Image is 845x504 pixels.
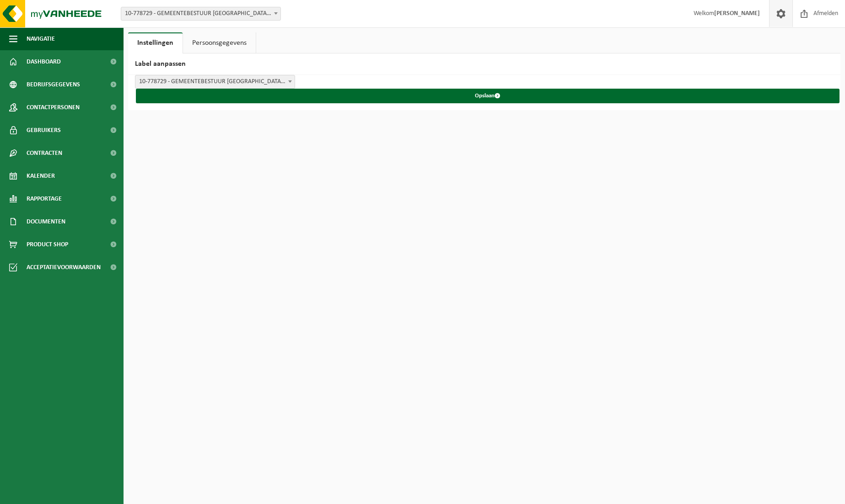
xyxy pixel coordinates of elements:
a: Persoonsgegevens [183,32,256,53]
span: Navigatie [27,27,55,50]
span: Contracten [27,142,62,164]
span: Contactpersonen [27,96,80,119]
span: Bedrijfsgegevens [27,73,80,96]
span: 10-778729 - GEMEENTEBESTUUR ZELZATE - ZELZATE [121,7,281,21]
span: Product Shop [27,233,68,256]
h2: Label aanpassen [128,53,840,75]
span: 10-778729 - GEMEENTEBESTUUR ZELZATE - ZELZATE [135,75,295,89]
span: 10-778729 - GEMEENTEBESTUUR ZELZATE - ZELZATE [121,7,280,20]
span: Acceptatievoorwaarden [27,256,101,279]
strong: [PERSON_NAME] [714,10,760,17]
a: Instellingen [128,32,183,53]
iframe: chat widget [5,484,153,504]
button: Opslaan [136,89,840,103]
span: Documenten [27,210,65,233]
span: Rapportage [27,187,62,210]
span: Dashboard [27,50,61,73]
span: Kalender [27,164,55,187]
span: 10-778729 - GEMEENTEBESTUUR ZELZATE - ZELZATE [135,75,295,88]
span: Gebruikers [27,119,61,142]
